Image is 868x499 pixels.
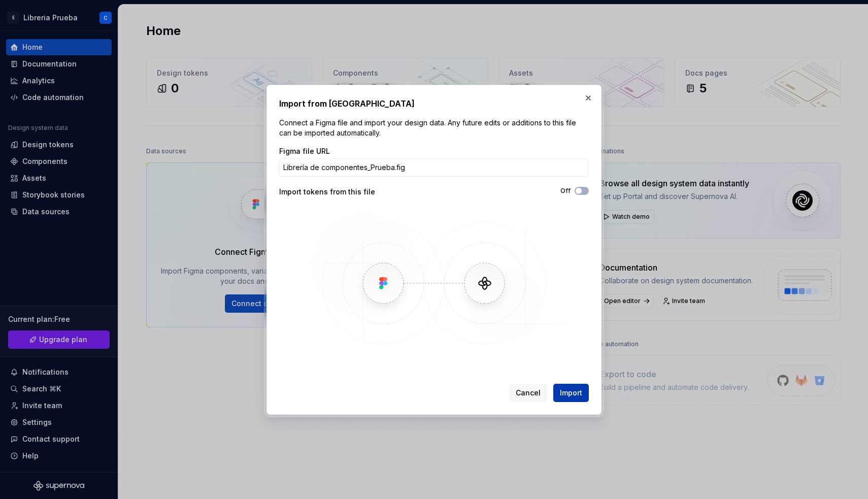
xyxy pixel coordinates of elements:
label: Figma file URL [279,146,330,156]
input: https://figma.com/file/... [279,158,589,177]
h2: Import from [GEOGRAPHIC_DATA] [279,97,589,110]
label: Off [560,187,571,195]
span: Import [560,388,582,398]
span: Cancel [516,388,541,398]
button: Cancel [509,384,547,402]
button: Import [553,384,589,402]
div: Import tokens from this file [279,187,434,197]
p: Connect a Figma file and import your design data. Any future edits or additions to this file can ... [279,118,589,138]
